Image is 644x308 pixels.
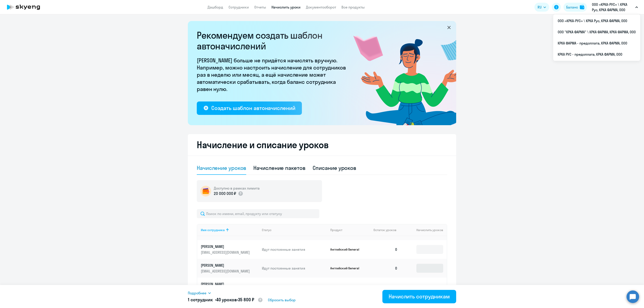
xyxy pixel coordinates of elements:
p: Идут постоянные занятия [262,266,327,271]
p: [PERSON_NAME] больше не придётся начислять вручную. Например, можно настроить начисление для сотр... [197,57,349,93]
span: Остаток уроков [373,228,396,232]
a: Отчеты [254,5,266,9]
button: ООО «КРКА-РУС» \ КРКА Рус, КРКА ФАРМА, ООО [590,2,640,13]
h2: Начисление и списание уроков [197,139,447,150]
p: [PERSON_NAME] [201,244,251,249]
p: [EMAIL_ADDRESS][DOMAIN_NAME] [201,250,251,255]
span: Сбросить выбор [268,297,296,303]
a: Документооборот [306,5,336,9]
button: Начислить сотрудникам [382,290,456,303]
a: Начислить уроки [271,5,301,9]
h2: Рекомендуем создать шаблон автоначислений [197,30,349,51]
p: [PERSON_NAME] [201,282,251,287]
div: Списание уроков [313,164,356,171]
span: Подробнее [188,290,206,296]
div: Имя сотрудника [201,228,225,232]
a: Все продукты [341,5,365,9]
span: RU [538,4,542,10]
button: Создать шаблон автоначислений [197,101,302,115]
div: Продукт [330,228,370,232]
button: RU [534,3,549,12]
ul: RU [553,14,640,61]
div: Создать шаблон автоначислений [211,104,295,112]
div: Продукт [330,228,342,232]
td: 0 [370,259,401,278]
p: 20 000 000 ₽ [214,191,236,196]
p: Английский General [330,266,364,270]
img: balance [580,5,584,9]
div: Имя сотрудника [201,228,258,232]
a: Сотрудники [229,5,249,9]
a: [PERSON_NAME][EMAIL_ADDRESS][DOMAIN_NAME] [201,244,258,255]
span: 35 800 ₽ [238,297,254,302]
div: Остаток уроков [373,228,401,232]
img: wallet-circle.png [200,186,211,196]
h5: Доступно в рамках лимита [214,186,260,191]
p: [EMAIL_ADDRESS][DOMAIN_NAME] [201,269,251,274]
input: Поиск по имени, email, продукту или статусу [197,209,319,218]
h5: 1 сотрудник • • [188,297,263,303]
div: Статус [262,228,327,232]
div: Начислить сотрудникам [389,293,450,300]
th: Начислить уроков [401,224,447,236]
span: 40 уроков [216,297,237,302]
p: ООО «КРКА-РУС» \ КРКА Рус, КРКА ФАРМА, ООО [592,2,633,13]
div: Баланс [566,4,578,10]
td: 0 [370,278,401,301]
a: [PERSON_NAME][EMAIL_ADDRESS][DOMAIN_NAME] [201,263,258,274]
div: Начисление уроков [197,164,246,171]
div: Статус [262,228,271,232]
button: Балансbalance [563,3,587,12]
a: [PERSON_NAME][EMAIL_ADDRESS][PERSON_NAME][DOMAIN_NAME] [201,282,258,297]
td: 0 [370,240,401,259]
p: [PERSON_NAME] [201,263,251,268]
p: Английский General [330,247,364,251]
a: Дашборд [208,5,223,9]
p: Идут постоянные занятия [262,247,327,252]
div: Начисление пакетов [253,164,305,171]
